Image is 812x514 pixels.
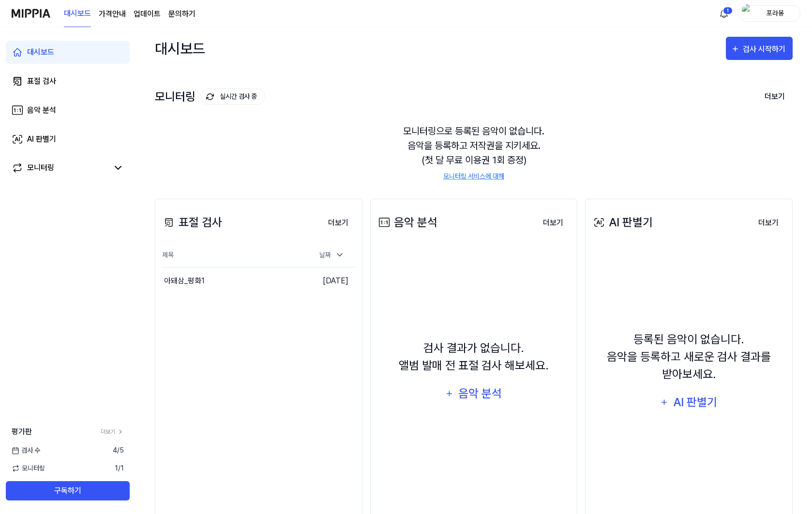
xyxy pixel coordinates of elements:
[99,8,126,20] a: 가격안내
[161,214,222,231] div: 표절 검사
[115,463,124,473] span: 1 / 1
[757,87,793,107] button: 더보기
[6,99,130,122] a: 음악 분석
[320,213,356,233] a: 더보기
[738,5,800,22] button: profile포라몽
[6,70,130,93] a: 표절 검사
[161,244,307,267] th: 제목
[716,6,732,21] button: 알림1
[718,8,730,19] img: 알림
[307,267,356,294] td: [DATE]
[164,275,205,287] div: 아돼삼_평화1
[654,391,724,414] button: AI 판별기
[439,382,509,405] button: 음악 분석
[27,46,54,58] div: 대시보드
[64,0,91,27] a: 대시보드
[6,41,130,64] a: 대시보드
[155,112,793,193] div: 모니터링으로 등록된 음악이 없습니다. 음악을 등록하고 저작권을 지키세요. (첫 달 무료 이용권 1회 증정)
[12,463,45,473] span: 모니터링
[134,8,161,20] a: 업데이트
[155,88,265,105] div: 모니터링
[751,213,786,233] a: 더보기
[723,7,733,15] div: 1
[12,426,32,438] span: 평가판
[457,384,503,403] div: 음악 분석
[591,214,653,231] div: AI 판별기
[6,481,130,500] button: 구독하기
[27,133,56,145] div: AI 판별기
[27,162,54,174] div: 모니터링
[443,171,504,181] a: 모니터링 서비스에 대해
[756,8,794,18] div: 포라몽
[6,128,130,151] a: AI 판별기
[316,247,348,263] div: 날짜
[535,213,571,233] button: 더보기
[27,75,56,87] div: 표절 검사
[743,43,788,56] div: 검사 시작하기
[726,37,793,60] button: 검사 시작하기
[168,8,195,20] a: 문의하기
[113,445,124,455] span: 4 / 5
[101,427,124,436] a: 더보기
[591,331,786,383] div: 등록된 음악이 없습니다. 음악을 등록하고 새로운 검사 결과를 받아보세요.
[399,339,549,374] div: 검사 결과가 없습니다. 앨범 발매 전 표절 검사 해보세요.
[155,37,205,60] div: 대시보드
[742,4,753,23] img: profile
[320,213,356,233] button: 더보기
[27,104,56,116] div: 음악 분석
[751,213,786,233] button: 더보기
[672,393,718,411] div: AI 판별기
[535,213,571,233] a: 더보기
[376,214,437,231] div: 음악 분석
[201,88,265,105] button: 실시간 검사 중
[12,162,108,174] a: 모니터링
[12,445,40,455] span: 검사 수
[206,93,214,101] img: monitoring Icon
